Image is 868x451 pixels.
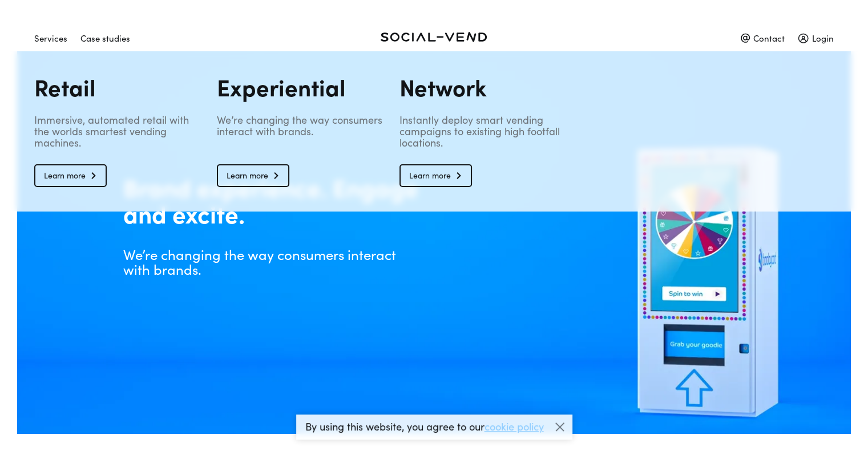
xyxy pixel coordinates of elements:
h2: Experiential [217,75,388,98]
div: Services [34,28,67,48]
a: Learn more [34,164,107,187]
p: We’re changing the way consumers interact with brands. [123,247,420,277]
a: cookie policy [485,419,544,433]
p: Immersive, automated retail with the worlds smartest vending machines. [34,114,205,148]
div: Case studies [80,28,130,48]
p: By using this website, you agree to our [305,421,544,432]
a: Learn more [399,164,472,187]
nav: Main [34,75,834,187]
a: Case studies [80,28,143,40]
h1: Brand experience. Engage and excite. [123,174,420,226]
h2: Retail [34,75,205,98]
p: Instantly deploy smart vending campaigns to existing high footfall locations. [399,114,571,148]
a: Learn more [217,164,289,187]
h2: Network [399,75,571,98]
div: Contact [741,28,785,48]
div: Login [798,28,834,48]
p: We’re changing the way consumers interact with brands. [217,114,388,148]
